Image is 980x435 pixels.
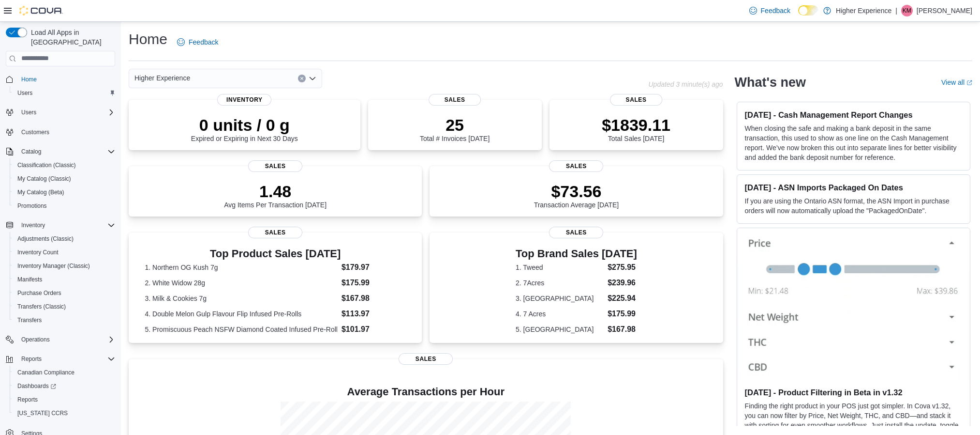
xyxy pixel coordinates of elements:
p: $73.56 [534,182,619,201]
span: My Catalog (Beta) [14,186,115,198]
span: Manifests [17,276,42,283]
a: Transfers [14,314,45,326]
a: Classification (Classic) [14,159,80,171]
button: [US_STATE] CCRS [10,406,119,420]
span: Dark Mode [798,16,799,16]
span: Operations [21,336,50,343]
a: Inventory Manager (Classic) [14,260,94,272]
dt: 1. Northern OG Kush 7g [145,263,338,272]
button: Inventory Manager (Classic) [10,259,119,273]
a: My Catalog (Beta) [14,186,68,198]
a: Dashboards [14,380,60,392]
button: Clear input [298,75,306,82]
dt: 4. Double Melon Gulp Flavour Flip Infused Pre-Rolls [145,309,338,319]
span: Reports [14,394,115,405]
span: Manifests [14,274,115,285]
span: Inventory Count [17,249,59,256]
span: Transfers [17,316,42,324]
button: Open list of options [309,75,316,82]
span: Classification (Classic) [14,159,115,171]
span: Users [17,107,115,118]
p: Updated 3 minute(s) ago [648,80,723,88]
dd: $225.94 [608,293,637,304]
div: Transaction Average [DATE] [534,182,619,209]
span: Users [14,87,115,99]
span: Reports [17,396,38,404]
button: Classification (Classic) [10,158,119,172]
span: KM [903,5,911,16]
h4: Average Transactions per Hour [136,386,715,398]
button: Transfers (Classic) [10,300,119,313]
dt: 4. 7 Acres [516,309,604,319]
a: [US_STATE] CCRS [14,407,72,419]
span: Sales [399,353,453,365]
p: 25 [420,115,490,135]
a: Transfers (Classic) [14,301,70,312]
dd: $167.98 [342,293,406,304]
button: Adjustments (Classic) [10,232,119,246]
a: Canadian Compliance [14,367,78,378]
button: Inventory [2,218,119,232]
h2: What's new [735,75,806,90]
span: Inventory [17,219,115,231]
dt: 2. White Widow 28g [145,278,338,288]
h3: Top Brand Sales [DATE] [516,248,637,260]
span: Dashboards [14,380,115,392]
span: Sales [429,94,481,106]
div: Avg Items Per Transaction [DATE] [224,182,327,209]
dd: $179.97 [342,262,406,273]
a: Users [14,87,36,99]
button: Operations [17,334,54,345]
button: Manifests [10,273,119,286]
button: Purchase Orders [10,286,119,300]
input: Dark Mode [798,5,818,16]
span: My Catalog (Beta) [17,188,64,196]
p: 0 units / 0 g [191,115,298,135]
span: My Catalog (Classic) [17,175,71,183]
span: Dashboards [17,382,56,390]
h3: [DATE] - Cash Management Report Changes [745,110,962,120]
span: Promotions [14,200,115,212]
span: Users [21,109,36,116]
span: Reports [21,355,42,363]
span: Sales [610,94,662,106]
button: Promotions [10,199,119,213]
button: Catalog [2,145,119,158]
span: Feedback [761,6,790,16]
span: Operations [17,334,115,345]
span: Adjustments (Classic) [17,235,74,243]
a: Feedback [745,1,794,20]
a: Feedback [173,32,222,52]
span: Users [17,89,32,97]
p: $1839.11 [602,115,670,135]
a: Customers [17,126,53,138]
dt: 3. [GEOGRAPHIC_DATA] [516,294,604,303]
span: Inventory [21,221,45,229]
p: Higher Experience [836,5,891,16]
span: Sales [549,227,603,238]
h3: Top Product Sales [DATE] [145,248,406,260]
button: My Catalog (Classic) [10,172,119,186]
a: Reports [14,394,42,405]
button: Users [17,107,40,118]
button: Catalog [17,146,45,157]
span: Transfers (Classic) [17,303,66,311]
span: Feedback [189,37,218,47]
img: Cova [19,6,63,16]
a: View allExternal link [941,78,972,86]
dt: 2. 7Acres [516,278,604,288]
span: Classification (Classic) [17,161,76,169]
a: Home [17,74,41,85]
span: Transfers [14,314,115,326]
h1: Home [129,30,167,49]
dd: $167.98 [608,324,637,335]
span: Canadian Compliance [14,367,115,378]
dt: 3. Milk & Cookies 7g [145,294,338,303]
button: Inventory Count [10,246,119,259]
button: My Catalog (Beta) [10,186,119,199]
p: 1.48 [224,182,327,201]
dt: 5. Promiscuous Peach NSFW Diamond Coated Infused Pre-Roll [145,325,338,334]
span: Inventory Manager (Classic) [14,260,115,272]
a: Dashboards [10,379,119,393]
span: Load All Apps in [GEOGRAPHIC_DATA] [27,28,115,47]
